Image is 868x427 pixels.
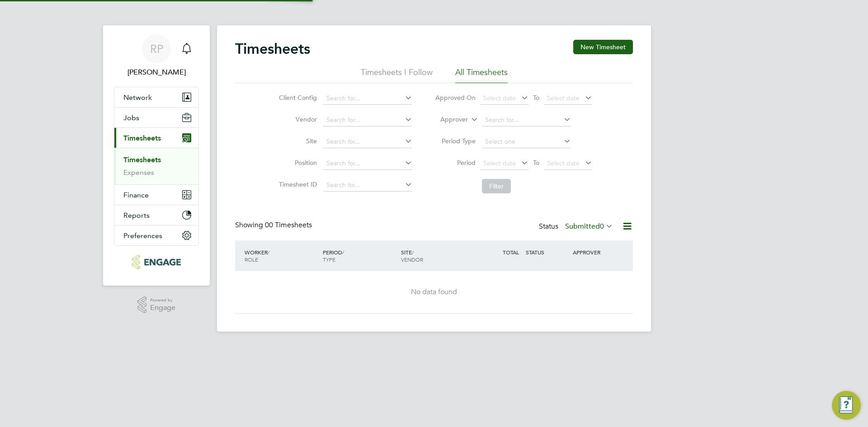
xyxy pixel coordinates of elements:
label: Client Config [276,94,317,102]
button: New Timesheet [573,40,633,54]
span: To [530,157,542,169]
span: / [268,249,269,256]
a: RP[PERSON_NAME] [114,34,199,78]
li: Timesheets I Follow [361,67,433,83]
input: Search for... [323,114,412,127]
span: Select date [547,94,580,102]
div: STATUS [524,244,571,260]
label: Approved On [435,94,476,102]
span: 00 Timesheets [265,221,312,230]
label: Approver [427,115,468,124]
span: RP [150,43,163,55]
nav: Main navigation [103,25,210,286]
span: ROLE [245,256,258,263]
label: Vendor [276,115,317,123]
button: Engage Resource Center [832,391,861,420]
input: Search for... [482,114,571,127]
div: Showing [235,221,314,230]
span: / [412,249,414,256]
span: Jobs [123,113,139,122]
span: Select date [483,94,516,102]
button: Finance [114,185,198,205]
label: Period Type [435,137,476,145]
h2: Timesheets [235,40,310,58]
a: Timesheets [123,155,161,164]
button: Network [114,87,198,107]
a: Expenses [123,168,154,177]
span: Richard Pogmore [114,67,199,78]
div: No data found [244,287,624,297]
label: Period [435,159,476,167]
span: To [530,92,542,103]
span: Engage [150,304,175,312]
label: Timesheet ID [276,180,317,188]
div: SITE [399,244,477,267]
button: Preferences [114,225,198,245]
div: Timesheets [114,148,198,184]
span: Finance [123,191,149,199]
span: VENDOR [401,256,423,263]
button: Jobs [114,108,198,127]
a: Go to home page [114,255,199,269]
div: WORKER [242,244,321,267]
input: Search for... [323,179,412,192]
span: TOTAL [503,249,519,256]
span: TYPE [323,256,335,263]
label: Site [276,137,317,145]
span: 0 [600,222,604,231]
button: Filter [482,179,511,193]
div: PERIOD [321,244,399,267]
span: Network [123,93,152,102]
button: Reports [114,205,198,225]
input: Search for... [323,157,412,170]
span: Preferences [123,231,162,240]
span: Powered by [150,296,175,304]
label: Position [276,159,317,167]
input: Search for... [323,136,412,148]
div: APPROVER [571,244,618,260]
img: northbuildrecruit-logo-retina.png [132,255,180,269]
span: Reports [123,211,150,220]
button: Timesheets [114,128,198,148]
span: / [342,249,344,256]
input: Select one [482,136,571,148]
li: All Timesheets [455,67,508,83]
input: Search for... [323,92,412,105]
div: Status [539,221,615,233]
label: Submitted [565,222,613,231]
span: Select date [547,159,580,167]
a: Powered byEngage [137,296,176,314]
span: Select date [483,159,516,167]
span: Timesheets [123,134,161,142]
